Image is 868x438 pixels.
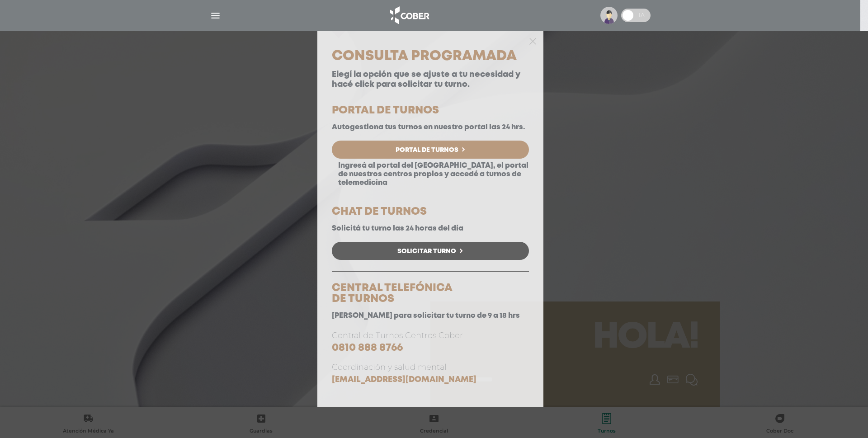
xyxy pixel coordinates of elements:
[332,283,529,305] h5: CENTRAL TELEFÓNICA DE TURNOS
[332,207,529,217] h5: CHAT DE TURNOS
[332,242,529,260] a: Solicitar Turno
[332,343,403,353] a: 0810 888 8766
[332,311,529,320] p: [PERSON_NAME] para solicitar tu turno de 9 a 18 hrs
[396,147,458,153] span: Portal de Turnos
[332,376,476,383] a: [EMAIL_ADDRESS][DOMAIN_NAME]
[332,50,517,62] span: Consulta Programada
[332,105,529,116] h5: PORTAL DE TURNOS
[332,330,529,354] p: Central de Turnos Centros Cober
[332,161,529,188] p: Ingresá al portal del [GEOGRAPHIC_DATA], el portal de nuestros centros propios y accedé a turnos ...
[332,361,529,386] p: Coordinación y salud mental
[332,141,529,159] a: Portal de Turnos
[397,248,456,254] span: Solicitar Turno
[332,224,529,233] p: Solicitá tu turno las 24 horas del día
[332,70,529,89] p: Elegí la opción que se ajuste a tu necesidad y hacé click para solicitar tu turno.
[332,123,529,132] p: Autogestiona tus turnos en nuestro portal las 24 hrs.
